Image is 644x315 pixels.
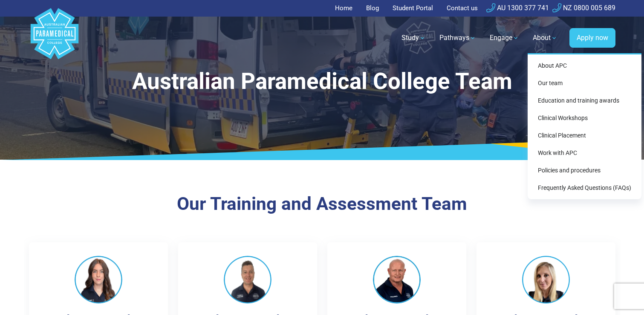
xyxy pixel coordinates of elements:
a: Policies and procedures [531,163,638,178]
a: Work with APC [531,145,638,161]
h1: Australian Paramedical College Team [73,68,572,95]
a: Australian Paramedical College [29,17,80,60]
a: Study [396,26,431,50]
h3: Our Training and Assessment Team [73,193,572,215]
a: Our team [531,75,638,91]
img: Jens Hojby [373,256,421,304]
a: NZ 0800 005 689 [552,4,615,12]
img: Betina Ellul [75,256,122,304]
img: Chris King [224,256,271,304]
a: Frequently Asked Questions (FAQs) [531,180,638,196]
a: About APC [531,58,638,74]
div: About [528,53,641,199]
a: Clinical Placement [531,128,638,143]
a: About [528,26,563,50]
a: AU 1300 377 741 [486,4,549,12]
a: Engage [485,26,524,50]
a: Pathways [434,26,481,50]
a: Apply now [569,28,615,48]
a: Education and training awards [531,93,638,109]
a: Clinical Workshops [531,110,638,126]
img: Jolene Moss [522,256,570,304]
